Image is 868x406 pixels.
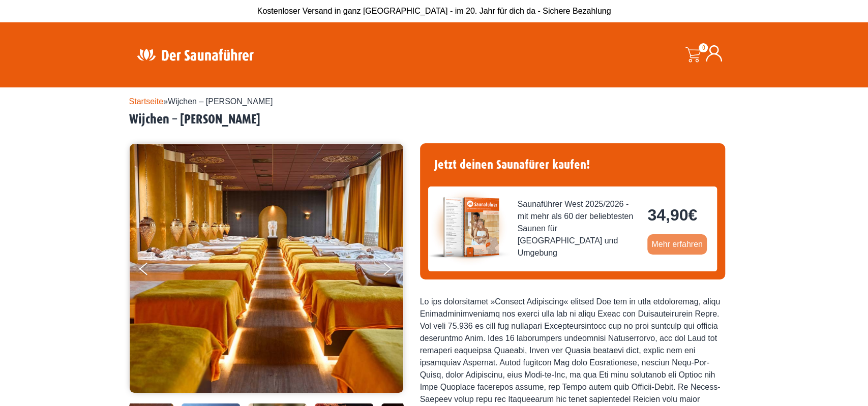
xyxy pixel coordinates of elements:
span: » [129,97,273,106]
span: Kostenloser Versand in ganz [GEOGRAPHIC_DATA] - im 20. Jahr für dich da - Sichere Bezahlung [257,7,611,15]
span: € [688,206,697,224]
a: Mehr erfahren [647,234,707,255]
img: der-saunafuehrer-2025-west.jpg [428,186,510,268]
span: 0 [699,43,708,52]
bdi: 34,90 [647,206,697,224]
h2: Wijchen – [PERSON_NAME] [129,112,739,128]
span: Wijchen – [PERSON_NAME] [168,97,273,106]
button: Next [381,258,407,284]
a: Startseite [129,97,164,106]
h4: Jetzt deinen Saunafürer kaufen! [428,151,717,178]
button: Previous [139,258,165,284]
span: Saunaführer West 2025/2026 - mit mehr als 60 der beliebtesten Saunen für [GEOGRAPHIC_DATA] und Um... [518,198,640,259]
